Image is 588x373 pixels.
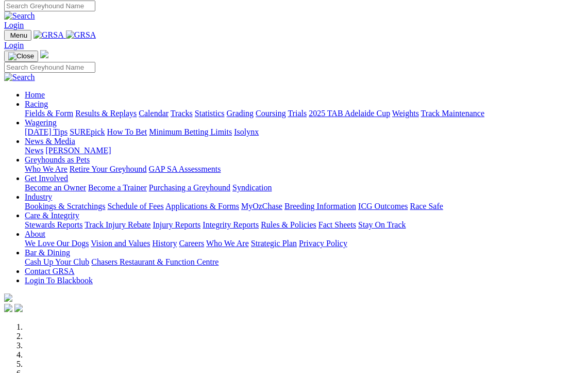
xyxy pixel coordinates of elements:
a: Fields & Form [25,109,73,118]
a: Greyhounds as Pets [25,155,90,164]
img: twitter.svg [14,304,23,312]
a: Stay On Track [358,220,406,229]
div: About [25,239,584,248]
a: Bookings & Scratchings [25,202,105,210]
a: Purchasing a Greyhound [149,183,230,192]
a: Wagering [25,118,57,127]
input: Search [4,1,95,11]
a: Privacy Policy [299,239,347,248]
div: Get Involved [25,183,584,192]
a: Results & Replays [75,109,137,118]
div: Racing [25,109,584,118]
a: Stewards Reports [25,220,82,229]
a: Who We Are [206,239,249,248]
img: Search [4,73,35,82]
a: History [152,239,177,248]
img: logo-grsa-white.png [40,50,48,58]
a: 2025 TAB Adelaide Cup [309,109,390,118]
a: We Love Our Dogs [25,239,89,248]
img: logo-grsa-white.png [4,294,12,302]
img: GRSA [66,30,96,40]
a: How To Bet [107,127,147,136]
a: Grading [227,109,254,118]
a: Coursing [256,109,286,118]
a: Weights [392,109,419,118]
input: Search [4,62,95,73]
img: facebook.svg [4,304,12,312]
a: News & Media [25,137,75,145]
a: GAP SA Assessments [149,165,221,173]
a: [PERSON_NAME] [45,146,111,155]
a: Track Injury Rebate [85,220,150,229]
button: Toggle navigation [4,30,31,41]
a: Retire Your Greyhound [70,165,147,173]
a: Fact Sheets [318,220,356,229]
a: Contact GRSA [25,267,74,275]
a: Bar & Dining [25,248,70,257]
div: News & Media [25,146,584,155]
div: Greyhounds as Pets [25,165,584,174]
a: SUREpick [70,127,105,136]
a: Calendar [139,109,169,118]
a: Injury Reports [153,220,200,229]
a: Rules & Policies [261,220,316,229]
a: Applications & Forms [165,202,239,210]
a: Integrity Reports [203,220,259,229]
a: Get Involved [25,174,68,183]
a: Login [4,21,24,29]
a: ICG Outcomes [358,202,408,210]
a: Careers [179,239,204,248]
a: [DATE] Tips [25,127,68,136]
a: Schedule of Fees [107,202,163,210]
span: Menu [10,31,27,39]
a: Breeding Information [284,202,356,210]
img: Close [8,52,34,60]
a: Statistics [195,109,225,118]
a: Vision and Values [91,239,150,248]
a: Who We Are [25,165,68,173]
a: Track Maintenance [421,109,484,118]
a: Trials [288,109,307,118]
a: Become an Owner [25,183,86,192]
div: Industry [25,202,584,211]
a: Industry [25,192,52,201]
button: Toggle navigation [4,51,38,62]
a: Home [25,90,45,99]
a: Isolynx [234,127,259,136]
a: Login To Blackbook [25,276,93,285]
a: Minimum Betting Limits [149,127,232,136]
a: Syndication [232,183,272,192]
div: Wagering [25,127,584,137]
a: Become a Trainer [88,183,147,192]
a: Racing [25,100,48,108]
a: Care & Integrity [25,211,79,220]
a: Cash Up Your Club [25,257,89,266]
img: GRSA [33,30,64,40]
a: Chasers Restaurant & Function Centre [91,257,219,266]
img: Search [4,11,35,21]
a: Strategic Plan [251,239,297,248]
a: About [25,230,45,238]
a: MyOzChase [241,202,282,210]
a: Login [4,41,24,50]
a: Race Safe [410,202,443,210]
div: Care & Integrity [25,220,584,230]
div: Bar & Dining [25,257,584,267]
a: News [25,146,43,155]
a: Tracks [171,109,193,118]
